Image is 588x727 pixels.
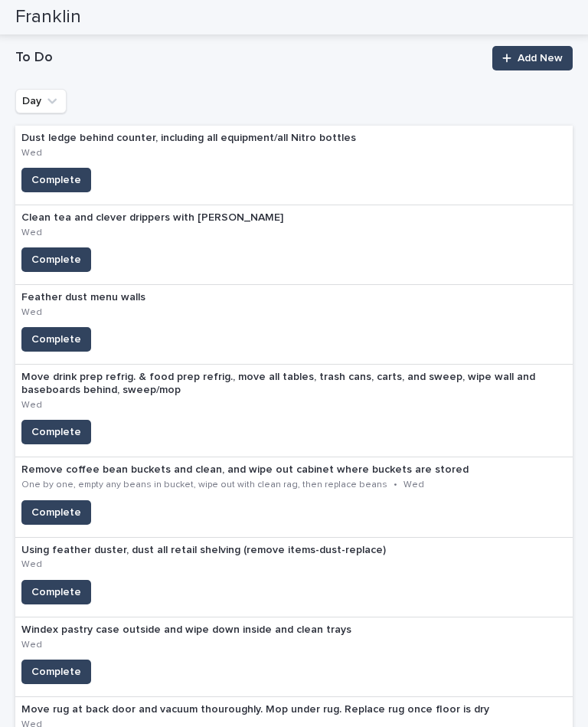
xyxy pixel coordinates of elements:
span: Complete [31,585,81,600]
button: Complete [21,247,91,272]
p: Wed [21,307,42,318]
a: Dust ledge behind counter, including all equipment/all Nitro bottlesWedComplete [15,126,573,205]
p: Using feather duster, dust all retail shelving (remove items-dust-replace) [21,544,407,557]
p: Wed [21,148,42,159]
a: Using feather duster, dust all retail shelving (remove items-dust-replace)WedComplete [15,538,573,617]
span: Complete [31,424,81,440]
p: Remove coffee bean buckets and clean, and wipe out cabinet where buckets are stored [21,463,567,476]
p: • [394,480,397,490]
p: Wed [403,480,424,490]
p: Wed [21,640,42,650]
p: Wed [21,559,42,570]
button: Day [15,89,67,113]
p: Clean tea and clever drippers with [PERSON_NAME] [21,211,304,224]
button: Complete [21,580,91,604]
span: Complete [31,252,81,267]
a: Clean tea and clever drippers with [PERSON_NAME]WedComplete [15,205,573,285]
span: Complete [31,332,81,347]
button: Complete [21,420,91,444]
button: Complete [21,660,91,684]
a: Add New [492,46,573,70]
button: Complete [21,327,91,352]
h2: Franklin [15,6,81,28]
p: Windex pastry case outside and wipe down inside and clean trays [21,624,372,637]
h1: To Do [15,49,483,67]
span: Complete [31,505,81,520]
p: Move rug at back door and vacuum thouroughly. Mop under rug. Replace rug once floor is dry [21,703,510,716]
p: One by one, empty any beans in bucket, wipe out with clean rag, then replace beans [21,480,387,490]
a: Move drink prep refrig. & food prep refrig., move all tables, trash cans, carts, and sweep, wipe ... [15,365,573,457]
a: Remove coffee bean buckets and clean, and wipe out cabinet where buckets are storedOne by one, em... [15,457,573,537]
p: Feather dust menu walls [21,291,166,304]
span: Complete [31,172,81,188]
p: Wed [21,228,42,238]
span: Complete [31,664,81,680]
button: Complete [21,168,91,192]
a: Feather dust menu wallsWedComplete [15,285,573,365]
p: Move drink prep refrig. & food prep refrig., move all tables, trash cans, carts, and sweep, wipe ... [21,371,567,397]
button: Complete [21,500,91,525]
a: Windex pastry case outside and wipe down inside and clean traysWedComplete [15,617,573,697]
p: Dust ledge behind counter, including all equipment/all Nitro bottles [21,132,377,145]
span: Add New [518,53,563,64]
p: Wed [21,400,42,411]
